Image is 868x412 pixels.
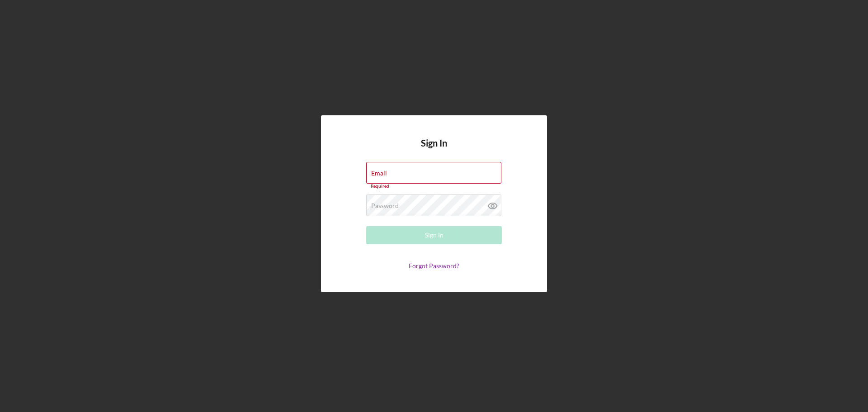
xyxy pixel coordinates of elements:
a: Forgot Password? [409,262,459,270]
label: Email [371,170,387,177]
div: Sign In [425,226,443,244]
h4: Sign In [421,138,447,162]
div: Required [366,184,502,189]
label: Password [371,202,399,209]
button: Sign In [366,226,502,244]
